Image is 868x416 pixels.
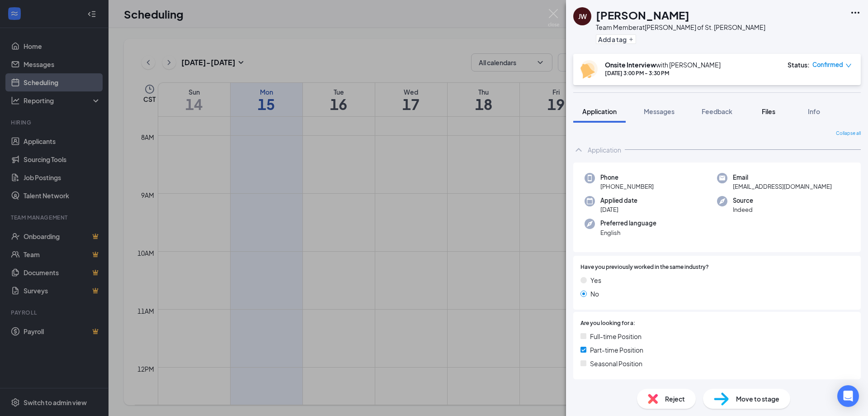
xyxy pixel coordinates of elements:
[582,107,617,115] span: Application
[590,289,599,299] span: No
[580,319,635,328] span: Are you looking for a:
[837,385,859,407] div: Open Intercom Messenger
[600,173,654,182] span: Phone
[590,359,642,368] span: Seasonal Position
[812,60,843,69] span: Confirmed
[596,23,765,32] div: Team Member at [PERSON_NAME] of St. [PERSON_NAME]
[605,60,721,69] div: with [PERSON_NAME]
[665,394,685,404] span: Reject
[836,130,861,137] span: Collapse all
[588,145,621,154] div: Application
[590,275,601,285] span: Yes
[808,107,820,115] span: Info
[600,196,637,205] span: Applied date
[573,144,584,155] svg: ChevronUp
[600,205,637,214] span: [DATE]
[644,107,675,115] span: Messages
[605,69,721,77] div: [DATE] 3:00 PM - 3:30 PM
[702,107,732,115] span: Feedback
[733,205,753,214] span: Indeed
[762,107,775,115] span: Files
[600,182,654,191] span: [PHONE_NUMBER]
[845,62,852,69] span: down
[600,228,656,237] span: English
[733,182,832,191] span: [EMAIL_ADDRESS][DOMAIN_NAME]
[596,34,636,44] button: PlusAdd a tag
[628,37,634,42] svg: Plus
[600,219,656,228] span: Preferred language
[596,7,689,23] h1: [PERSON_NAME]
[580,263,709,272] span: Have you previously worked in the same industry?
[590,331,642,341] span: Full-time Position
[578,12,587,21] div: JW
[590,345,643,355] span: Part-time Position
[733,196,753,205] span: Source
[605,61,656,69] b: Onsite Interview
[788,60,810,69] div: Status :
[733,173,832,182] span: Email
[736,394,779,404] span: Move to stage
[850,7,861,18] svg: Ellipses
